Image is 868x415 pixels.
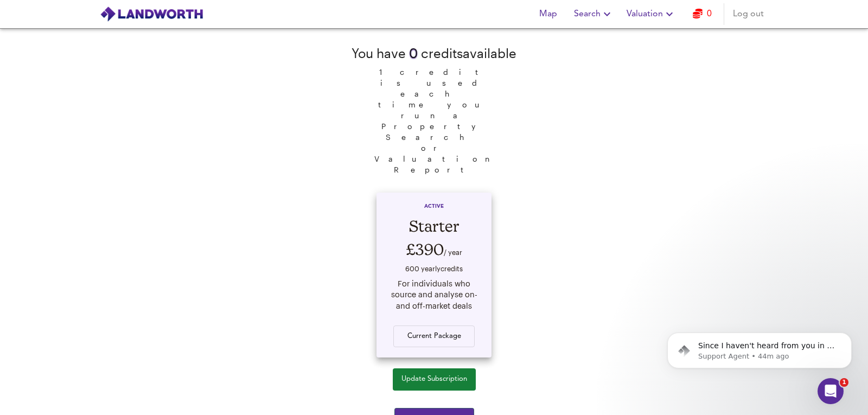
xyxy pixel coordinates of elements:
span: Map [535,7,561,22]
span: Log out [733,7,764,22]
div: For individuals who source and analyse on- and off-market deals [387,278,481,312]
div: ACTIVE [387,203,481,215]
iframe: Intercom notifications message [651,310,868,386]
button: Map [531,3,565,25]
button: 0 [685,3,719,25]
button: Search [570,3,618,25]
span: 1 credit is used each time you run a Property Search or Valuation Report [369,62,499,175]
button: Valuation [622,3,680,25]
span: Search [574,7,614,22]
button: Update Subscription [393,368,476,391]
div: You have credit s available [352,44,516,62]
span: Valuation [627,7,676,22]
button: Log out [729,3,768,25]
iframe: Intercom live chat [818,378,844,404]
img: logo [100,6,203,22]
span: 0 [409,46,418,61]
span: / year [444,248,462,256]
div: £390 [387,237,481,261]
div: Starter [387,215,481,237]
a: 0 [693,7,712,22]
span: Update Subscription [401,373,467,386]
div: 600 yearly credit s [387,261,481,278]
span: 1 [840,378,848,387]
